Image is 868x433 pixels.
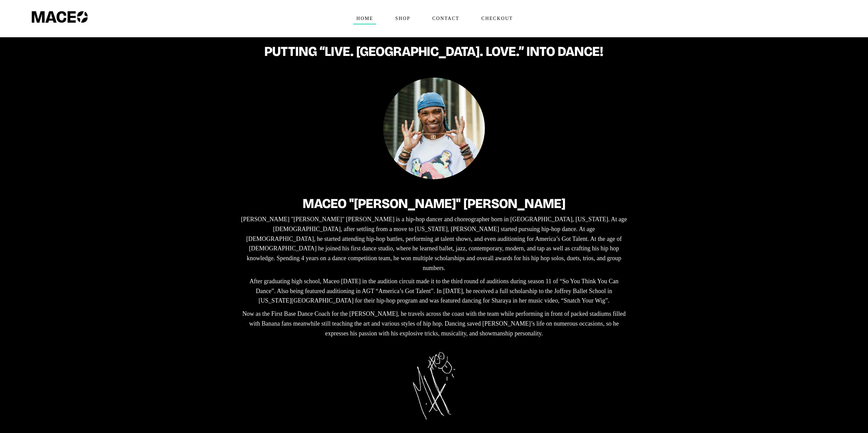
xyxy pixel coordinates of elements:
span: Shop [392,13,413,24]
h2: Maceo "[PERSON_NAME]" [PERSON_NAME] [239,196,629,211]
img: Maceo Harrison [383,78,485,179]
p: After graduating high school, Maceo [DATE] in the audition circuit made it to the third round of ... [239,276,629,306]
p: Now as the First Base Dance Coach for the [PERSON_NAME], he travels across the coast with the tea... [239,309,629,338]
span: Checkout [478,13,516,24]
span: Home [353,13,376,24]
img: Maceo Harrison Signature [413,352,456,420]
p: [PERSON_NAME] "[PERSON_NAME]" [PERSON_NAME] is a hip-hop dancer and choreographer born in [GEOGRA... [239,214,629,273]
span: Contact [429,13,462,24]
